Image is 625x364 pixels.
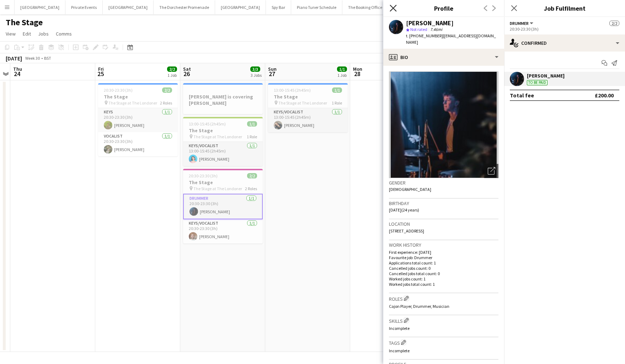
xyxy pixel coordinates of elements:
span: 27 [267,70,277,78]
span: 13:00-15:45 (2h45m) [189,121,226,127]
span: Week 30 [23,55,41,61]
h3: Job Fulfilment [504,4,625,13]
div: [PERSON_NAME] [406,20,454,26]
p: Cancelled jobs total count: 0 [389,271,498,276]
div: Confirmed [504,34,625,52]
span: [STREET_ADDRESS] [389,228,424,234]
span: 2/2 [162,87,172,93]
span: 20:30-23:30 (3h) [104,87,133,93]
div: 20:30-23:30 (3h) [510,26,619,32]
span: Sat [183,66,191,72]
h3: Work history [389,242,498,248]
button: [GEOGRAPHIC_DATA] [103,0,154,14]
p: Applications total count: 1 [389,260,498,266]
span: 3/3 [250,66,260,72]
h3: The Stage [183,179,263,186]
span: 24 [12,70,22,78]
h3: [PERSON_NAME] is covering [PERSON_NAME] [183,93,263,106]
a: Comms [53,29,75,38]
div: [PERSON_NAME] [527,73,565,79]
p: Worked jobs total count: 1 [389,282,498,287]
button: Piano Tuner Schedule [291,0,342,14]
span: The Stage at The Londoner [108,100,157,106]
span: Comms [56,31,72,37]
span: 2 Roles [245,186,257,191]
span: [DATE] (24 years) [389,207,419,213]
button: [GEOGRAPHIC_DATA] [215,0,266,14]
app-card-role: Keys1/120:30-23:30 (3h)[PERSON_NAME] [98,108,178,132]
img: Crew avatar or photo [389,71,498,178]
app-job-card: 13:00-15:45 (2h45m)1/1The Stage The Stage at The Londoner1 RoleKeys/Vocalist1/113:00-15:45 (2h45m... [268,83,348,132]
span: 1 Role [332,100,342,106]
button: The Dorchester Promenade [154,0,215,14]
span: [DEMOGRAPHIC_DATA] [389,187,431,192]
a: Edit [20,29,34,38]
span: Cajon Player, Drummer, Musician [389,304,449,309]
div: [DATE] [6,55,22,62]
span: t. [PHONE_NUMBER] [406,33,443,38]
span: 2/2 [167,66,177,72]
p: Cancelled jobs count: 0 [389,266,498,271]
div: To be paid [527,80,547,85]
button: The Booking Office 1869 [342,0,397,14]
h3: Tags [389,339,498,346]
span: Edit [23,31,31,37]
span: Not rated [410,27,427,32]
p: Worked jobs count: 1 [389,276,498,282]
div: 3 Jobs [251,73,262,78]
span: 1/1 [337,66,347,72]
div: £200.00 [595,92,614,99]
span: | [EMAIL_ADDRESS][DOMAIN_NAME] [406,33,496,45]
span: Sun [268,66,277,72]
h3: Location [389,221,498,227]
app-job-card: 20:30-23:30 (3h)2/2The Stage The Stage at The Londoner2 RolesDrummer1/120:30-23:30 (3h)[PERSON_NA... [183,169,263,243]
app-card-role: Vocalist1/120:30-23:30 (3h)[PERSON_NAME] [98,132,178,156]
h3: Skills [389,317,498,324]
h3: Birthday [389,200,498,207]
span: Drummer [510,21,529,26]
button: Private Events [65,0,103,14]
span: 26 [182,70,191,78]
span: The Stage at The Londoner [193,134,242,139]
span: Fri [98,66,104,72]
app-job-card: 13:00-15:45 (2h45m)1/1The Stage The Stage at The Londoner1 RoleKeys/Vocalist1/113:00-15:45 (2h45m... [183,117,263,166]
h1: The Stage [6,17,43,28]
app-card-role: Keys/Vocalist1/120:30-23:30 (3h)[PERSON_NAME] [183,219,263,243]
h3: The Stage [98,93,178,100]
div: 1 Job [337,73,347,78]
button: [GEOGRAPHIC_DATA] [15,0,65,14]
span: Mon [353,66,362,72]
h3: The Stage [183,127,263,134]
app-card-role: Keys/Vocalist1/113:00-15:45 (2h45m)[PERSON_NAME] [183,142,263,166]
span: 2 Roles [160,100,172,106]
h3: Roles [389,295,498,302]
span: 28 [352,70,362,78]
span: 1/1 [332,87,342,93]
a: Jobs [35,29,52,38]
div: Bio [383,49,504,66]
span: The Stage at The Londoner [278,100,327,106]
span: Thu [13,66,22,72]
p: Favourite job: Drummer [389,255,498,260]
div: 1 Job [167,73,177,78]
app-job-card: 20:30-23:30 (3h)2/2The Stage The Stage at The Londoner2 RolesKeys1/120:30-23:30 (3h)[PERSON_NAME]... [98,83,178,156]
app-card-role: Drummer1/120:30-23:30 (3h)[PERSON_NAME] [183,194,263,219]
a: View [3,29,18,38]
span: 2/2 [609,21,619,26]
span: 20:30-23:30 (3h) [189,173,218,178]
span: 1 Role [247,134,257,139]
h3: Profile [383,4,504,13]
span: View [6,31,16,37]
button: Spy Bar [266,0,291,14]
p: Incomplete [389,326,498,331]
span: Jobs [38,31,49,37]
span: The Stage at The Londoner [193,186,242,191]
app-job-card: [PERSON_NAME] is covering [PERSON_NAME] [183,83,263,114]
p: Incomplete [389,348,498,353]
span: 2/2 [247,173,257,178]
